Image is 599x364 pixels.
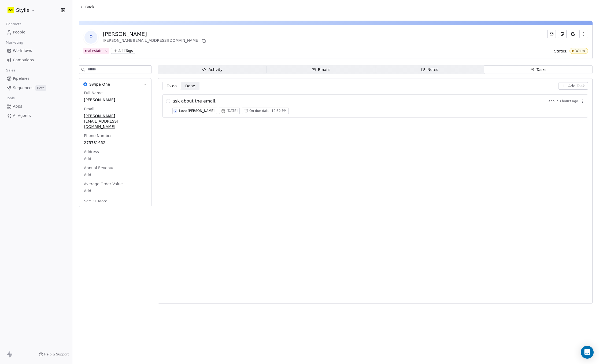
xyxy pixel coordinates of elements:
[202,67,222,73] div: Activity
[77,2,98,12] button: Back
[83,133,113,138] span: Phone Number
[219,108,240,114] button: [DATE]
[4,28,68,37] a: People
[549,99,578,103] span: about 3 hours ago
[35,85,46,91] span: Beta
[84,140,146,145] span: 275781652
[13,76,29,81] span: Pipelines
[89,82,110,87] span: Swipe One
[83,106,95,112] span: Email
[568,83,585,89] span: Add Task
[249,109,287,113] span: On due date, 12:52 PM
[421,67,438,73] div: Notes
[85,48,102,53] div: real estate
[13,113,31,119] span: AI Agents
[185,83,195,89] span: Done
[84,113,146,129] span: [PERSON_NAME][EMAIL_ADDRESS][DOMAIN_NAME]
[3,20,24,28] span: Contacts
[13,57,34,63] span: Campaigns
[83,90,104,96] span: Full Name
[4,66,18,74] span: Sales
[4,102,68,111] a: Apps
[84,188,146,194] span: Add
[111,48,135,54] button: Add Tags
[242,108,289,114] button: On due date, 12:52 PM
[84,97,146,103] span: [PERSON_NAME]
[103,30,207,38] div: [PERSON_NAME]
[16,7,29,14] span: Stylie
[179,109,215,113] div: Love [PERSON_NAME]
[103,38,207,44] div: [PERSON_NAME][EMAIL_ADDRESS][DOMAIN_NAME]
[4,94,17,102] span: Tools
[13,48,32,54] span: Workflows
[4,56,68,65] a: Campaigns
[13,29,25,35] span: People
[3,39,25,47] span: Marketing
[554,48,567,54] span: Status:
[79,90,151,207] div: Swipe OneSwipe One
[6,6,36,15] button: Stylie
[83,149,100,154] span: Address
[84,172,146,177] span: Add
[227,109,238,113] span: [DATE]
[559,82,588,90] button: Add Task
[4,111,68,120] a: AI Agents
[4,74,68,83] a: Pipelines
[39,352,69,357] a: Help & Support
[172,98,216,104] span: ask about the email.
[175,109,176,113] div: L
[84,31,97,44] span: P
[85,4,94,10] span: Back
[83,82,87,86] img: Swipe One
[81,196,111,206] button: See 31 More
[8,7,14,13] img: stylie-square-yellow.svg
[4,46,68,55] a: Workflows
[83,181,124,187] span: Average Order Value
[13,104,22,109] span: Apps
[575,49,585,53] div: Warm
[79,78,151,90] button: Swipe OneSwipe One
[44,352,69,357] span: Help & Support
[4,84,68,92] a: SequencesBeta
[13,85,33,91] span: Sequences
[581,346,594,359] div: Open Intercom Messenger
[83,165,116,170] span: Annual Revenue
[312,67,330,73] div: Emails
[84,156,146,161] span: Add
